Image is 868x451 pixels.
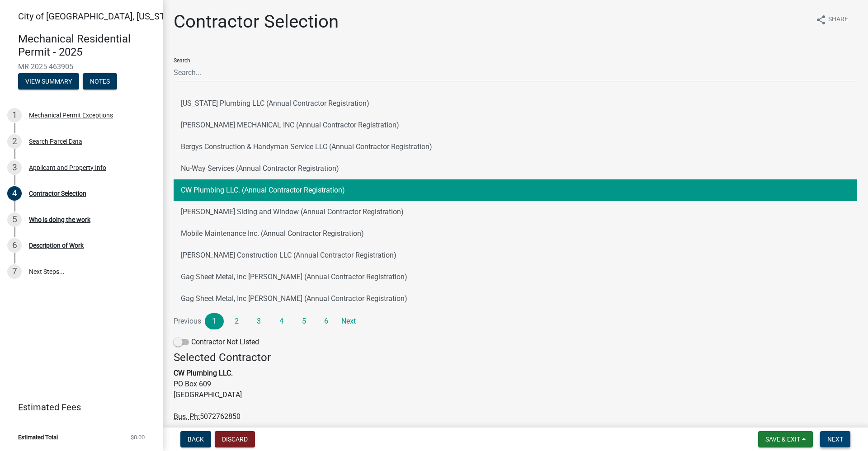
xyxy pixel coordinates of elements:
[758,431,813,447] button: Save & Exit
[18,33,156,59] h4: Mechanical Residential Permit - 2025
[29,242,84,249] div: Description of Work
[317,313,336,329] a: 6
[7,160,22,175] div: 3
[83,78,117,85] wm-modal-confirm: Notes
[174,244,857,266] button: [PERSON_NAME] Construction LLC (Annual Contractor Registration)
[174,423,187,432] abbr: Fax Number
[294,313,313,329] a: 5
[83,73,117,89] button: Notes
[205,313,224,329] a: 1
[827,436,843,443] span: Next
[174,114,857,136] button: [PERSON_NAME] MECHANICAL INC (Annual Contractor Registration)
[174,337,259,348] label: Contractor Not Listed
[174,369,233,377] strong: CW Plumbing LLC.
[29,112,113,118] div: Mechanical Permit Exceptions
[7,264,22,279] div: 7
[18,73,79,89] button: View Summary
[180,431,211,447] button: Back
[174,223,857,244] button: Mobile Maintenance Inc. (Annual Contractor Registration)
[29,190,86,197] div: Contractor Selection
[174,11,339,33] h1: Contractor Selection
[765,436,800,443] span: Save & Exit
[7,186,22,201] div: 4
[188,436,204,443] span: Back
[7,134,22,149] div: 2
[29,216,90,223] div: Who is doing the work
[808,11,855,28] button: shareShare
[29,138,82,145] div: Search Parcel Data
[272,313,291,329] a: 4
[174,351,857,364] h4: Selected Contractor
[174,313,857,329] nav: Page navigation
[174,351,857,444] address: PO Box 609 [GEOGRAPHIC_DATA]
[250,313,269,329] a: 3
[18,78,79,85] wm-modal-confirm: Summary
[18,434,58,440] span: Estimated Total
[174,158,857,179] button: Nu-Way Services (Annual Contractor Registration)
[816,14,826,25] i: share
[200,412,241,421] span: 5072762850
[7,238,22,253] div: 6
[340,313,359,329] a: Next
[820,431,850,447] button: Next
[174,136,857,158] button: Bergys Construction & Handyman Service LLC (Annual Contractor Registration)
[18,11,183,22] span: City of [GEOGRAPHIC_DATA], [US_STATE]
[174,179,857,201] button: CW Plumbing LLC. (Annual Contractor Registration)
[18,62,145,71] span: MR-2025-463905
[7,212,22,227] div: 5
[174,412,200,421] abbr: Business Phone
[215,431,255,447] button: Discard
[174,201,857,223] button: [PERSON_NAME] Siding and Window (Annual Contractor Registration)
[7,108,22,122] div: 1
[174,63,857,82] input: Search...
[227,313,246,329] a: 2
[174,93,857,114] button: [US_STATE] Plumbing LLC (Annual Contractor Registration)
[828,14,848,25] span: Share
[174,288,857,310] button: Gag Sheet Metal, Inc [PERSON_NAME] (Annual Contractor Registration)
[7,398,148,416] a: Estimated Fees
[29,164,106,171] div: Applicant and Property Info
[131,434,145,440] span: $0.00
[174,266,857,288] button: Gag Sheet Metal, Inc [PERSON_NAME] (Annual Contractor Registration)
